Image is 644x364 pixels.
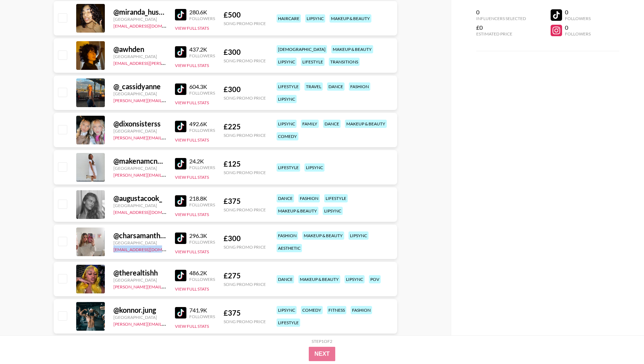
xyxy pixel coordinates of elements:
div: Followers [189,16,215,21]
a: [EMAIL_ADDRESS][DOMAIN_NAME] [113,208,185,215]
div: Song Promo Price [224,58,266,63]
div: [GEOGRAPHIC_DATA] [113,16,166,22]
div: lipsync [323,207,343,215]
div: £ 375 [224,197,266,206]
div: makeup & beauty [330,14,371,23]
div: £ 300 [224,85,266,94]
div: lifestyle [277,163,300,172]
div: travel [304,82,323,91]
div: Followers [189,314,215,319]
a: [EMAIL_ADDRESS][PERSON_NAME][DOMAIN_NAME] [113,59,219,66]
div: Song Promo Price [224,244,266,250]
div: Song Promo Price [224,170,266,175]
div: Song Promo Price [224,95,266,101]
div: [GEOGRAPHIC_DATA] [113,315,166,320]
div: £ 225 [224,122,266,131]
button: View Full Stats [175,212,209,217]
div: 604.3K [189,83,215,90]
div: Step 1 of 2 [312,339,332,344]
div: dance [277,275,294,283]
div: [GEOGRAPHIC_DATA] [113,54,166,59]
div: Followers [189,202,215,207]
button: View Full Stats [175,286,209,292]
a: [PERSON_NAME][EMAIL_ADDRESS][PERSON_NAME][DOMAIN_NAME] [113,96,253,103]
div: Song Promo Price [224,207,266,212]
div: £ 300 [224,234,266,243]
div: 218.8K [189,195,215,202]
div: lipsync [348,231,369,240]
div: £0 [476,24,526,31]
div: 24.2K [189,158,215,165]
div: lipsync [277,95,297,103]
div: 492.6K [189,120,215,128]
div: lipsync [304,163,325,172]
div: Followers [189,90,215,96]
div: makeup & beauty [277,207,318,215]
div: dance [327,82,345,91]
div: comedy [277,132,298,140]
div: [GEOGRAPHIC_DATA] [113,240,166,245]
div: Song Promo Price [224,282,266,287]
img: TikTok [175,307,186,318]
div: [GEOGRAPHIC_DATA] [113,128,166,134]
div: [GEOGRAPHIC_DATA] [113,277,166,283]
div: lipsync [345,275,365,283]
button: View Full Stats [175,63,209,68]
img: TikTok [175,121,186,132]
div: lipsync [277,120,297,128]
div: makeup & beauty [345,120,387,128]
button: View Full Stats [175,174,209,180]
img: TikTok [175,233,186,244]
img: TikTok [175,270,186,281]
div: @ awhden [113,45,166,54]
div: £ 375 [224,308,266,317]
div: lipsync [277,306,297,314]
button: View Full Stats [175,324,209,329]
div: makeup & beauty [298,275,340,283]
div: fitness [327,306,346,314]
div: [GEOGRAPHIC_DATA] [113,203,166,208]
div: [GEOGRAPHIC_DATA] [113,91,166,96]
div: Followers [189,53,215,58]
div: 0 [565,9,591,16]
div: 296.3K [189,232,215,239]
div: Followers [189,277,215,282]
div: £ 300 [224,48,266,57]
div: £ 125 [224,159,266,168]
div: family [301,120,319,128]
div: Followers [565,16,591,21]
div: @ augustacook_ [113,194,166,203]
iframe: Drift Widget Chat Controller [608,328,635,355]
div: lifestyle [277,82,300,91]
div: Followers [189,128,215,133]
div: lipsync [305,14,325,23]
div: haircare [277,14,301,23]
div: lifestyle [277,318,300,327]
a: [PERSON_NAME][EMAIL_ADDRESS][DOMAIN_NAME] [113,171,219,178]
div: @ therealtishh [113,268,166,277]
div: aesthetic [277,244,302,252]
img: TikTok [175,83,186,95]
div: comedy [301,306,323,314]
div: fashion [349,82,370,91]
div: Song Promo Price [224,133,266,138]
img: TikTok [175,158,186,169]
div: 0 [565,24,591,31]
div: 437.2K [189,46,215,53]
a: [EMAIL_ADDRESS][DOMAIN_NAME] [113,245,185,252]
div: 486.2K [189,269,215,277]
div: 741.9K [189,307,215,314]
div: dance [323,120,341,128]
div: fashion [298,194,320,202]
div: [DEMOGRAPHIC_DATA] [277,45,327,53]
div: @ miranda_huschka [113,8,166,16]
a: [EMAIL_ADDRESS][DOMAIN_NAME] [113,22,185,29]
div: fashion [351,306,372,314]
div: fashion [277,231,298,240]
div: Song Promo Price [224,21,266,26]
div: Estimated Price [476,31,526,37]
div: makeup & beauty [302,231,344,240]
div: Followers [565,31,591,37]
a: [PERSON_NAME][EMAIL_ADDRESS][DOMAIN_NAME] [113,134,219,140]
button: View Full Stats [175,25,209,31]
